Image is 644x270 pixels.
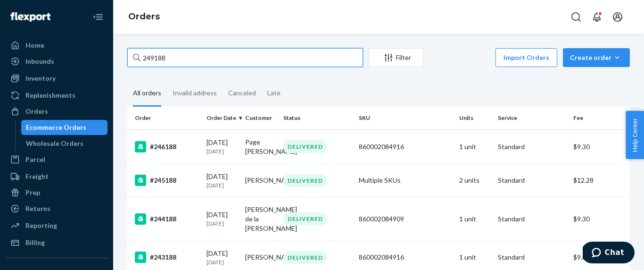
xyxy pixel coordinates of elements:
[495,48,557,67] button: Import Orders
[127,107,203,129] th: Order
[6,38,107,53] a: Home
[355,107,455,129] th: SKU
[241,129,280,164] td: Page [PERSON_NAME]
[498,142,566,152] p: Standard
[267,81,281,105] div: Late
[25,172,49,181] div: Freight
[206,219,238,228] p: [DATE]
[206,258,238,266] p: [DATE]
[135,252,199,263] div: #243188
[567,8,586,26] button: Open Search Box
[283,251,327,264] div: DELIVERED
[25,221,57,230] div: Reporting
[570,197,630,241] td: $9.30
[369,53,423,62] div: Filter
[283,212,327,225] div: DELIVERED
[228,81,256,105] div: Canceled
[6,71,107,86] a: Inventory
[583,242,635,265] iframe: Opens a widget where you can chat to one of our agents
[245,114,276,122] div: Customer
[455,164,494,197] td: 2 units
[206,147,238,155] p: [DATE]
[206,249,238,266] div: [DATE]
[6,54,107,69] a: Inbounds
[127,48,363,67] input: Search orders
[206,181,238,189] p: [DATE]
[494,107,570,129] th: Service
[570,129,630,164] td: $9.30
[283,174,327,187] div: DELIVERED
[173,81,217,105] div: Invalid address
[570,53,623,62] div: Create order
[25,155,45,164] div: Parcel
[26,139,83,148] div: Wholesale Orders
[21,136,108,151] a: Wholesale Orders
[626,111,644,159] button: Help Center
[6,185,107,200] a: Prep
[6,235,107,250] a: Billing
[608,8,627,26] button: Open account menu
[498,214,566,224] p: Standard
[6,201,107,216] a: Returns
[89,8,107,26] button: Close Navigation
[6,152,107,167] a: Parcel
[6,169,107,184] a: Freight
[21,120,108,135] a: Ecommerce Orders
[455,107,494,129] th: Units
[6,218,107,233] a: Reporting
[570,107,630,129] th: Fee
[203,107,241,129] th: Order Date
[6,88,107,103] a: Replenishments
[25,204,50,213] div: Returns
[570,164,630,197] td: $12.28
[25,41,44,50] div: Home
[26,123,86,132] div: Ecommerce Orders
[455,197,494,241] td: 1 unit
[359,253,452,262] div: 860002084916
[121,3,167,31] ol: breadcrumbs
[369,48,423,67] button: Filter
[133,81,161,107] div: All orders
[135,141,199,152] div: #246188
[25,238,45,247] div: Billing
[128,11,160,22] a: Orders
[455,129,494,164] td: 1 unit
[10,12,50,22] img: Flexport logo
[6,104,107,119] a: Orders
[498,253,566,262] p: Standard
[25,74,56,83] div: Inventory
[25,57,54,66] div: Inbounds
[241,197,280,241] td: [PERSON_NAME] de la [PERSON_NAME]
[359,142,452,152] div: 860002084916
[206,172,238,189] div: [DATE]
[135,213,199,225] div: #244188
[25,107,48,116] div: Orders
[563,48,630,67] button: Create order
[25,91,75,100] div: Replenishments
[25,188,40,197] div: Prep
[498,176,566,185] p: Standard
[283,140,327,153] div: DELIVERED
[280,107,355,129] th: Status
[206,210,238,228] div: [DATE]
[241,164,280,197] td: [PERSON_NAME]
[587,8,606,26] button: Open notifications
[206,138,238,155] div: [DATE]
[135,175,199,186] div: #245188
[355,164,455,197] td: Multiple SKUs
[359,214,452,224] div: 860002084909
